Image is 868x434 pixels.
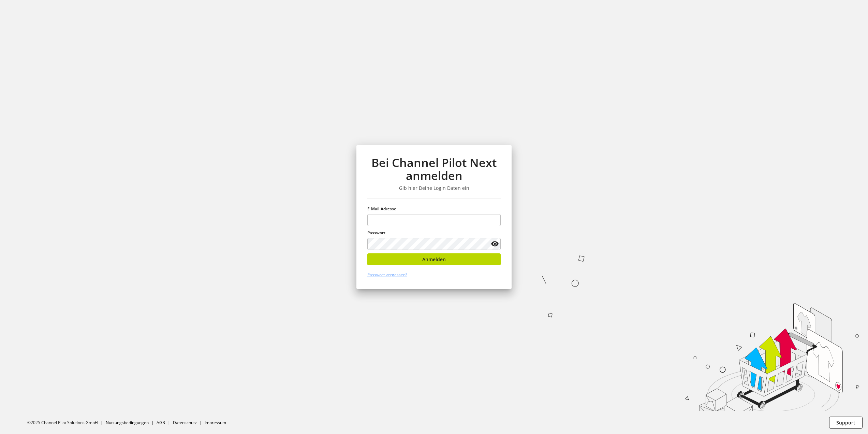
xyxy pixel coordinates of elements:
[836,419,855,426] span: Support
[367,206,396,212] span: E-Mail-Adresse
[829,417,863,429] button: Support
[367,156,501,182] h1: Bei Channel Pilot Next anmelden
[367,230,385,236] span: Passwort
[367,185,501,191] h3: Gib hier Deine Login Daten ein
[173,420,197,425] a: Datenschutz
[367,272,407,278] a: Passwort vergessen?
[157,420,165,425] a: AGB
[27,420,106,426] li: ©2025 Channel Pilot Solutions GmbH
[367,253,501,265] button: Anmelden
[422,256,446,263] span: Anmelden
[205,420,226,425] a: Impressum
[106,420,149,425] a: Nutzungsbedingungen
